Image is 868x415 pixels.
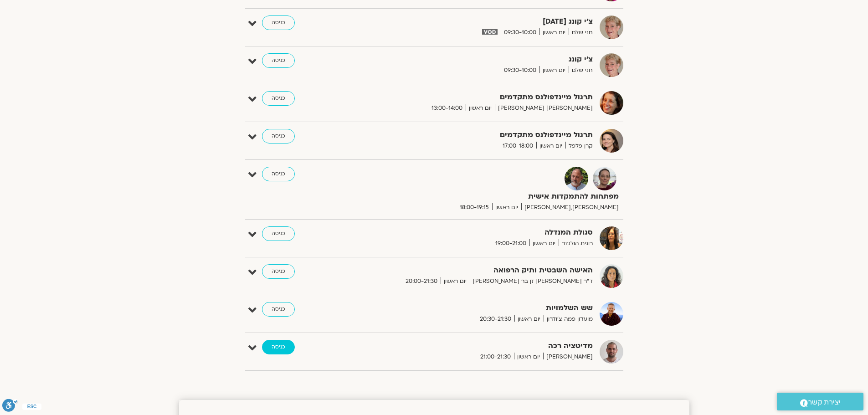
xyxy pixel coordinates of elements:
[499,141,536,151] span: 17:00-18:00
[482,29,497,35] img: vodicon
[521,203,619,212] span: [PERSON_NAME],[PERSON_NAME]
[262,302,295,317] a: כניסה
[466,103,495,113] span: יום ראשון
[428,103,466,113] span: 13:00-14:00
[470,277,593,286] span: ד״ר [PERSON_NAME] זן בר [PERSON_NAME]
[395,190,619,203] strong: מפתחות להתמקדות אישית
[370,226,593,239] strong: סגולת המנדלה
[457,203,492,212] span: 18:00-19:15
[262,340,295,354] a: כניסה
[529,239,559,248] span: יום ראשון
[370,53,593,66] strong: צ'י קונג
[262,15,295,30] a: כניסה
[559,239,593,248] span: רונית הולנדר
[501,66,539,75] span: 09:30-10:00
[477,352,514,362] span: 21:00-21:30
[370,129,593,141] strong: תרגול מיינדפולנס מתקדמים
[492,239,529,248] span: 19:00-21:00
[539,66,569,75] span: יום ראשון
[262,167,295,181] a: כניסה
[569,28,593,37] span: חני שלם
[495,103,593,113] span: [PERSON_NAME] [PERSON_NAME]
[543,352,593,362] span: [PERSON_NAME]
[370,91,593,103] strong: תרגול מיינדפולנס מתקדמים
[539,28,569,37] span: יום ראשון
[492,203,521,212] span: יום ראשון
[514,352,543,362] span: יום ראשון
[777,393,863,410] a: יצירת קשר
[370,264,593,277] strong: האישה השבטית ותיק הרפואה
[262,226,295,241] a: כניסה
[569,66,593,75] span: חני שלם
[536,141,565,151] span: יום ראשון
[262,129,295,143] a: כניסה
[262,91,295,106] a: כניסה
[402,277,441,286] span: 20:00-21:30
[565,141,593,151] span: קרן פלפל
[262,264,295,279] a: כניסה
[514,314,544,324] span: יום ראשון
[808,396,841,409] span: יצירת קשר
[544,314,593,324] span: מועדון פמה צ'ודרון
[370,302,593,314] strong: שש השלמויות
[370,15,593,28] strong: צ’י קונג [DATE]
[441,277,470,286] span: יום ראשון
[262,53,295,68] a: כניסה
[477,314,514,324] span: 20:30-21:30
[501,28,539,37] span: 09:30-10:00
[370,340,593,352] strong: מדיטציה רכה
